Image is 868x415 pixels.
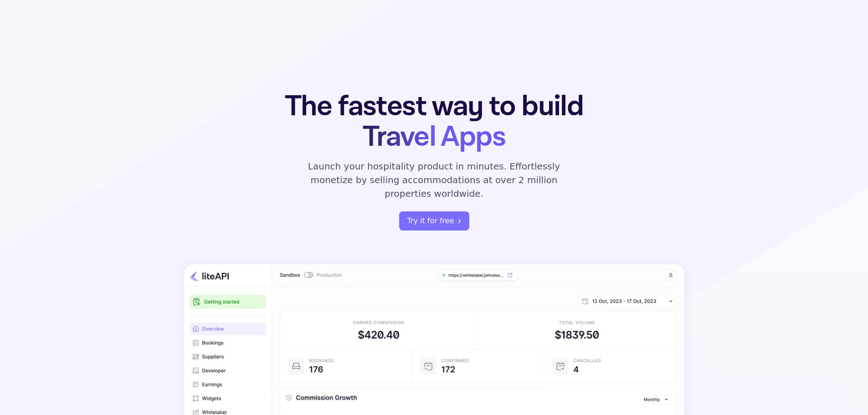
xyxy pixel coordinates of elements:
p: Launch your hospitality product in minutes. Effortlessly monetize by selling accommodations at ov... [298,159,571,200]
button: Try it for free [399,211,469,231]
span: Travel Apps [363,118,505,156]
h1: The fastest way to build [256,91,612,152]
a: register [399,211,469,231]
